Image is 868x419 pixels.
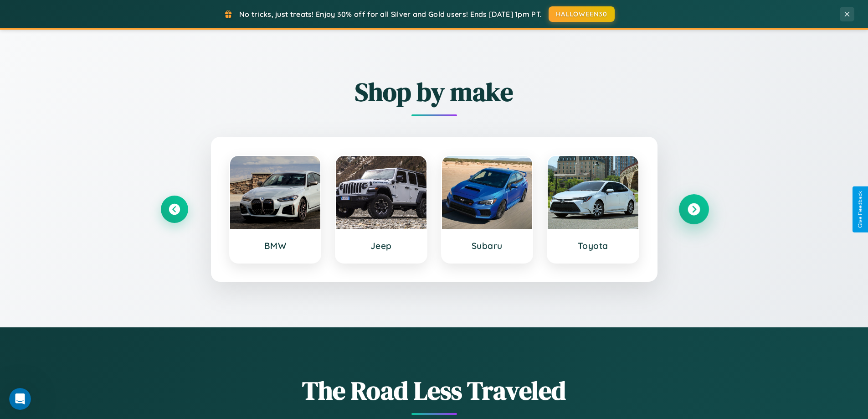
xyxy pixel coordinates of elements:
h3: Subaru [451,240,524,251]
iframe: Intercom live chat [9,388,31,410]
h3: BMW [239,240,312,251]
h2: Shop by make [161,74,708,109]
span: No tricks, just treats! Enjoy 30% off for all Silver and Gold users! Ends [DATE] 1pm PT. [239,10,542,19]
div: Give Feedback [857,191,863,228]
h3: Jeep [345,240,417,251]
h1: The Road Less Traveled [161,373,708,408]
h3: Toyota [557,240,629,251]
button: HALLOWEEN30 [549,6,615,22]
